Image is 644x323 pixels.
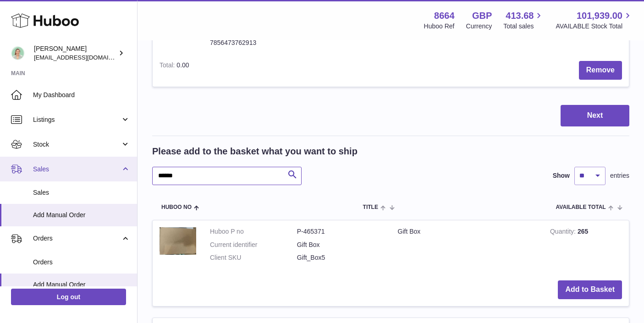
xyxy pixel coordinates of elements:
[11,46,25,60] img: hello@thefacialcuppingexpert.com
[506,10,534,22] span: 413.68
[556,204,606,210] span: AVAILABLE Total
[34,44,116,62] div: [PERSON_NAME]
[160,227,196,255] img: Gift Box
[33,234,121,243] span: Orders
[176,61,189,69] span: 0.00
[577,10,622,22] span: 101,939.00
[434,10,455,22] strong: 8664
[161,204,192,210] span: Huboo no
[210,227,297,236] dt: Huboo P no
[550,228,578,237] strong: Quantity
[33,211,130,219] span: Add Manual Order
[561,105,629,126] button: Next
[210,253,297,262] dt: Client SKU
[33,140,121,149] span: Stock
[210,38,259,47] div: 7856473762913
[297,227,384,236] dd: P-465371
[424,22,455,31] div: Huboo Ref
[33,280,130,289] span: Add Manual Order
[297,253,384,262] dd: Gift_Box5
[11,289,126,305] a: Log out
[558,280,622,299] button: Add to Basket
[556,10,633,31] a: 101,939.00 AVAILABLE Stock Total
[503,10,544,31] a: 413.68 Total sales
[210,241,297,249] dt: Current identifier
[543,220,629,274] td: 265
[152,145,358,158] h2: Please add to the basket what you want to ship
[33,258,130,267] span: Orders
[579,61,622,80] button: Remove
[466,22,492,31] div: Currency
[610,171,629,180] span: entries
[33,188,130,197] span: Sales
[472,10,492,22] strong: GBP
[503,22,544,31] span: Total sales
[160,61,176,71] label: Total
[33,115,121,124] span: Listings
[553,171,570,180] label: Show
[34,54,135,61] span: [EMAIL_ADDRESS][DOMAIN_NAME]
[363,204,378,210] span: Title
[297,241,384,249] dd: Gift Box
[33,91,130,99] span: My Dashboard
[33,165,121,174] span: Sales
[556,22,633,31] span: AVAILABLE Stock Total
[391,220,543,274] td: Gift Box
